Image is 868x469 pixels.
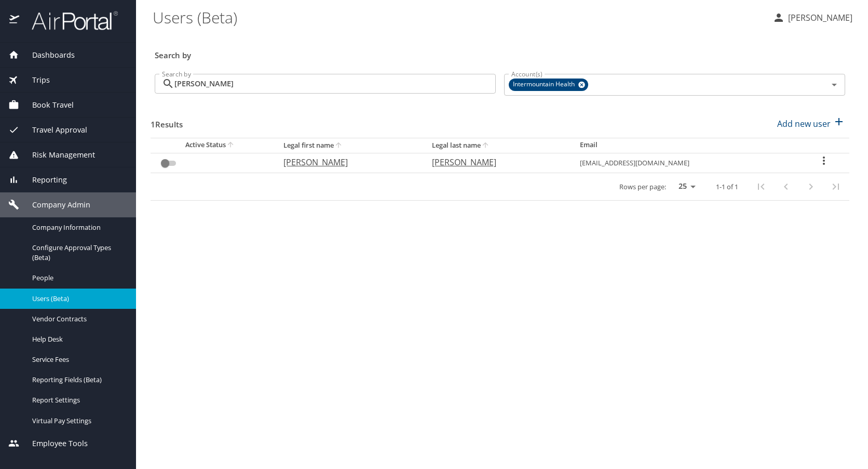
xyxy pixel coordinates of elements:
[572,153,798,173] td: [EMAIL_ADDRESS][DOMAIN_NAME]
[19,438,88,449] span: Employee Tools
[226,140,236,150] button: sort
[32,334,124,344] span: Help Desk
[20,10,118,31] img: airportal-logo.png
[174,74,496,94] input: Search by name or email
[670,179,699,194] select: rows per page
[481,141,491,151] button: sort
[283,156,411,168] p: [PERSON_NAME]
[768,8,857,27] button: [PERSON_NAME]
[716,184,738,190] p: 1-1 of 1
[19,49,75,61] span: Dashboards
[32,294,124,304] span: Users (Beta)
[32,243,124,263] span: Configure Approval Types (Beta)
[32,395,124,405] span: Report Settings
[19,99,74,111] span: Book Travel
[32,273,124,283] span: People
[19,124,87,136] span: Travel Approval
[773,112,849,135] button: Add new user
[777,118,831,130] p: Add new user
[334,141,344,151] button: sort
[275,138,424,153] th: Legal first name
[619,184,666,190] p: Rows per page:
[424,138,572,153] th: Legal last name
[32,375,124,385] span: Reporting Fields (Beta)
[155,43,845,61] h3: Search by
[153,1,764,33] h1: Users (Beta)
[32,314,124,324] span: Vendor Contracts
[32,355,124,364] span: Service Fees
[827,77,842,92] button: Open
[19,174,67,186] span: Reporting
[509,79,588,91] div: Intermountain Health
[19,199,90,211] span: Company Admin
[432,156,560,168] p: [PERSON_NAME]
[151,138,275,153] th: Active Status
[509,79,581,90] span: Intermountain Health
[32,416,124,426] span: Virtual Pay Settings
[19,74,50,86] span: Trips
[9,10,20,31] img: icon-airportal.png
[785,11,852,24] p: [PERSON_NAME]
[32,223,124,232] span: Company Information
[572,138,798,153] th: Email
[19,149,95,161] span: Risk Management
[151,112,183,131] h3: 1 Results
[151,138,849,201] table: User Search Table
